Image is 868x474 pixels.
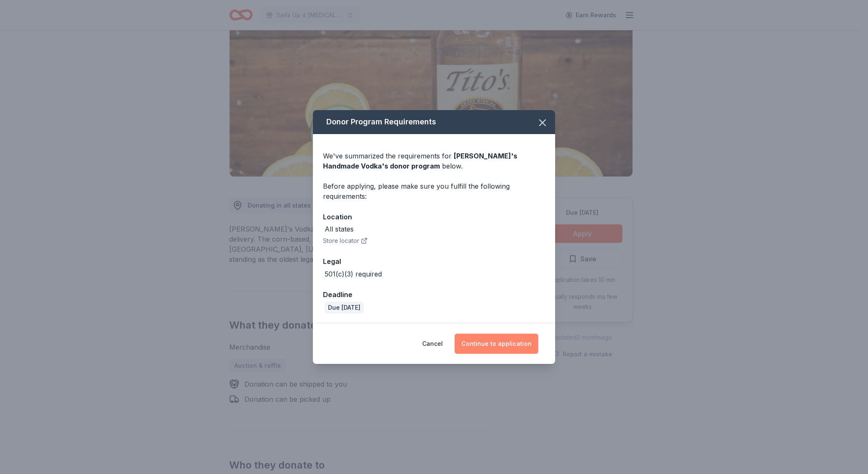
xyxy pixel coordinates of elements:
[455,334,538,354] button: Continue to application
[323,211,545,222] div: Location
[325,269,382,279] div: 501(c)(3) required
[323,181,545,201] div: Before applying, please make sure you fulfill the following requirements:
[325,302,364,313] div: Due [DATE]
[422,334,443,354] button: Cancel
[323,289,545,300] div: Deadline
[325,224,354,234] div: All states
[323,256,545,267] div: Legal
[323,236,368,246] button: Store locator
[323,151,545,171] div: We've summarized the requirements for below.
[313,110,555,134] div: Donor Program Requirements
